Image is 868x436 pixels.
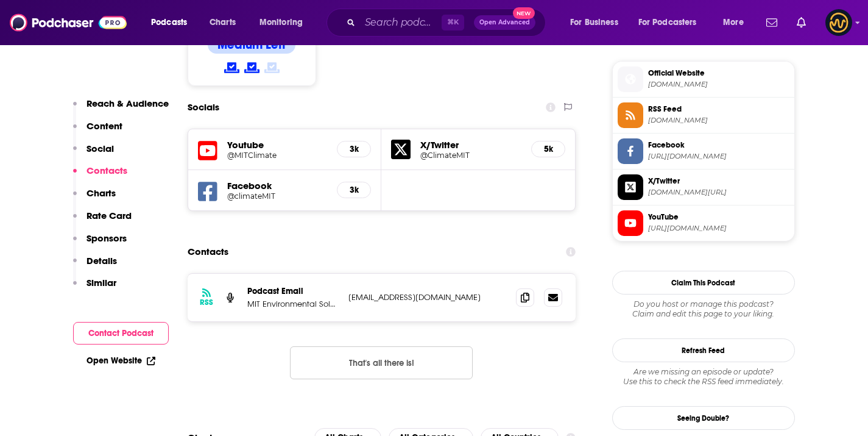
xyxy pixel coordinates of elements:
a: @ClimateMIT [420,151,521,160]
button: Nothing here. [290,346,473,379]
a: Seeing Double? [612,406,795,430]
button: Contact Podcast [73,322,169,345]
a: Show notifications dropdown [761,12,782,33]
h5: 3k [347,185,361,195]
div: Claim and edit this page to your liking. [612,299,795,319]
span: For Business [570,14,618,31]
span: feeds.simplecast.com [648,116,789,125]
h5: 3k [347,144,361,154]
button: open menu [630,13,715,32]
a: Show notifications dropdown [792,12,811,33]
button: Charts [73,187,116,210]
div: Are we missing an episode or update? Use this to check the RSS feed immediately. [612,367,795,387]
button: open menu [251,13,319,32]
button: Open AdvancedNew [474,15,535,30]
button: Contacts [73,165,127,187]
span: RSS Feed [648,104,789,115]
button: open menu [562,13,633,32]
span: Logged in as LowerStreet [825,9,852,36]
p: Details [86,255,117,266]
p: Contacts [86,165,127,176]
span: For Podcasters [638,14,697,31]
a: Charts [202,13,243,32]
span: Official Website [648,68,789,79]
p: [EMAIL_ADDRESS][DOMAIN_NAME] [348,292,507,302]
a: Facebook[URL][DOMAIN_NAME] [618,138,789,164]
img: User Profile [825,9,852,36]
a: Open Website [86,356,155,366]
span: tilclimate.mit.edu [648,80,789,89]
a: Official Website[DOMAIN_NAME] [618,66,789,92]
div: Search podcasts, credits, & more... [338,9,557,37]
span: More [723,14,744,31]
h2: Contacts [188,240,228,263]
button: Sponsors [73,232,127,255]
p: Charts [86,187,116,199]
span: YouTube [648,212,789,223]
button: Show profile menu [825,9,852,36]
span: Charts [210,14,236,31]
button: open menu [143,13,203,32]
span: Open Advanced [479,20,530,26]
span: Facebook [648,140,789,151]
p: MIT Environmental Solutions Initiative [247,299,339,309]
img: Podchaser - Follow, Share and Rate Podcasts [10,11,127,34]
span: Podcasts [151,14,187,31]
a: YouTube[URL][DOMAIN_NAME] [618,210,789,236]
p: Podcast Email [247,286,339,296]
p: Reach & Audience [86,98,169,109]
a: @climateMIT [227,191,328,201]
a: @MITClimate [227,151,328,160]
span: Monitoring [259,14,303,31]
h2: Socials [188,96,219,119]
button: Details [73,255,117,277]
span: https://www.youtube.com/@MITClimate [648,224,789,233]
button: Social [73,143,114,165]
h3: RSS [200,298,213,307]
input: Search podcasts, credits, & more... [360,13,442,32]
p: Sponsors [86,232,127,244]
p: Rate Card [86,210,132,221]
span: New [513,7,535,19]
p: Similar [86,277,116,288]
h5: X/Twitter [420,139,521,151]
button: Refresh Feed [612,338,795,362]
h5: Youtube [227,139,328,151]
a: RSS Feed[DOMAIN_NAME] [618,102,789,128]
p: Content [86,120,122,132]
h5: 5k [542,144,555,154]
button: open menu [715,13,759,32]
span: twitter.com/ClimateMIT [648,188,789,197]
button: Claim This Podcast [612,271,795,295]
span: X/Twitter [648,176,789,187]
button: Similar [73,277,116,299]
span: ⌘ K [442,15,464,30]
h5: Facebook [227,180,328,191]
span: Do you host or manage this podcast? [612,299,795,309]
button: Rate Card [73,210,132,232]
a: X/Twitter[DOMAIN_NAME][URL] [618,174,789,200]
p: Social [86,143,114,154]
button: Reach & Audience [73,98,169,120]
button: Content [73,120,122,143]
span: https://www.facebook.com/climateMIT [648,152,789,161]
